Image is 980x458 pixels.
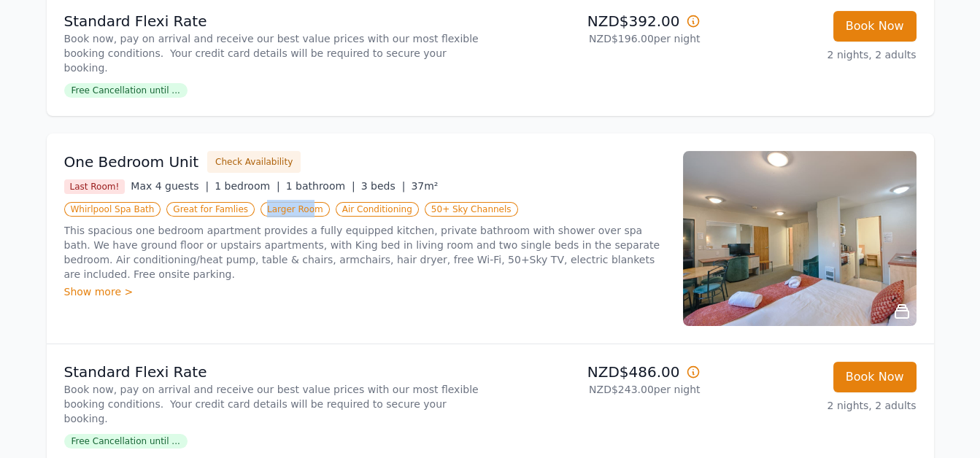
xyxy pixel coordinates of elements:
span: Air Conditioning [336,202,419,217]
p: This spacious one bedroom apartment provides a fully equipped kitchen, private bathroom with show... [64,223,665,282]
span: Great for Famlies [166,202,255,217]
span: 37m² [411,180,438,192]
button: Book Now [833,11,917,42]
p: NZD$243.00 per night [496,382,701,397]
p: NZD$196.00 per night [496,31,701,46]
p: 2 nights, 2 adults [712,398,917,413]
span: Whirlpool Spa Bath [64,202,161,217]
span: Free Cancellation until ... [64,434,188,449]
p: Book now, pay on arrival and receive our best value prices with our most flexible booking conditi... [64,31,485,75]
span: 3 beds | [361,180,406,192]
span: 50+ Sky Channels [425,202,518,217]
p: Standard Flexi Rate [64,362,485,382]
p: Book now, pay on arrival and receive our best value prices with our most flexible booking conditi... [64,382,485,426]
button: Book Now [833,362,917,392]
span: 1 bathroom | [286,180,355,192]
span: Max 4 guests | [131,180,209,192]
span: Free Cancellation until ... [64,83,188,98]
p: 2 nights, 2 adults [712,47,917,62]
p: NZD$486.00 [496,362,701,382]
div: Show more > [64,284,665,299]
span: Last Room! [64,179,126,194]
span: 1 bedroom | [215,180,280,192]
p: NZD$392.00 [496,11,701,31]
span: Larger Room [261,202,330,217]
button: Check Availability [207,151,301,173]
h3: One Bedroom Unit [64,152,199,172]
p: Standard Flexi Rate [64,11,485,31]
